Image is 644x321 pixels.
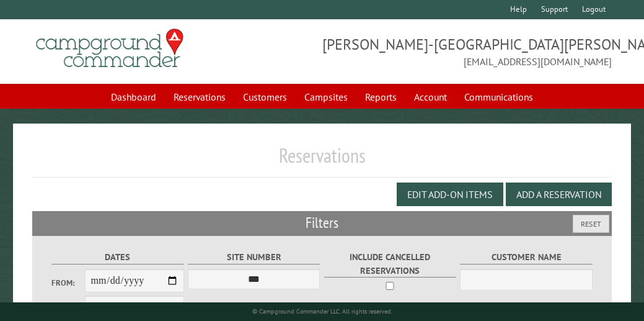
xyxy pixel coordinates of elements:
[51,250,183,264] label: Dates
[573,215,609,233] button: Reset
[324,250,456,278] label: Include Cancelled Reservations
[32,24,187,73] img: Campground Commander
[32,143,612,178] h1: Reservations
[457,85,540,109] a: Communications
[104,85,164,109] a: Dashboard
[460,250,592,264] label: Customer Name
[397,183,503,206] button: Edit Add-on Items
[188,250,320,264] label: Site Number
[297,85,355,109] a: Campsites
[32,211,612,235] h2: Filters
[252,307,392,315] small: © Campground Commander LLC. All rights reserved.
[166,85,233,109] a: Reservations
[407,85,454,109] a: Account
[506,183,612,206] button: Add a Reservation
[358,85,404,109] a: Reports
[236,85,294,109] a: Customers
[322,34,612,69] span: [PERSON_NAME]-[GEOGRAPHIC_DATA][PERSON_NAME] [EMAIL_ADDRESS][DOMAIN_NAME]
[51,277,84,289] label: From:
